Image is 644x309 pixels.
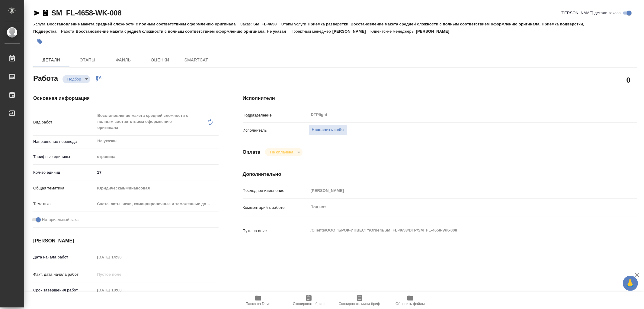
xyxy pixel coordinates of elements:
h4: [PERSON_NAME] [33,237,219,245]
button: Назначить себя [309,125,347,135]
p: Восстановление макета средней сложности с полным соответствием оформлению оригинала, Не указан [76,29,291,34]
button: 🙏 [623,276,638,291]
span: Нотариальный заказ [42,217,80,223]
div: Подбор [62,75,90,83]
p: Дата начала работ [33,254,95,260]
p: [PERSON_NAME] [416,29,454,34]
button: Скопировать мини-бриф [334,292,385,309]
span: [PERSON_NAME] детали заказа [561,10,621,16]
h4: Оплата [243,149,261,156]
p: Факт. дата начала работ [33,271,95,278]
input: Пустое поле [309,186,604,195]
input: Пустое поле [95,253,148,261]
button: Скопировать ссылку для ЯМессенджера [33,9,40,17]
button: Скопировать бриф [284,292,334,309]
button: Обновить файлы [385,292,436,309]
textarea: /Clients/ООО "БРОК-ИНВЕСТ"/Orders/SM_FL-4658/DTP/SM_FL-4658-WK-008 [309,225,604,235]
span: Назначить себя [312,127,344,133]
p: Подразделение [243,112,309,118]
span: 🙏 [625,277,636,290]
button: Папка на Drive [233,292,284,309]
h4: Исполнители [243,95,637,102]
p: Восстановление макета средней сложности с полным соответствием оформлению оригинала [47,22,240,26]
span: Обновить файлы [396,302,425,306]
p: Путь на drive [243,228,309,234]
p: Тарифные единицы [33,154,95,160]
p: Последнее изменение [243,188,309,194]
p: Направление перевода [33,139,95,145]
p: Комментарий к работе [243,205,309,211]
p: Клиентские менеджеры [370,29,416,34]
p: Общая тематика [33,185,95,191]
p: Вид работ [33,119,95,125]
input: ✎ Введи что-нибудь [95,168,219,177]
p: Тематика [33,201,95,207]
button: Не оплачена [268,150,295,155]
h4: Дополнительно [243,171,637,178]
span: SmartCat [182,56,211,64]
p: Проектный менеджер [291,29,332,34]
p: [PERSON_NAME] [332,29,370,34]
p: Работа [61,29,76,34]
h4: Основная информация [33,95,219,102]
p: Кол-во единиц [33,169,95,176]
p: Услуга [33,22,47,26]
span: Этапы [73,56,102,64]
input: Пустое поле [95,286,148,294]
p: Срок завершения работ [33,287,95,293]
a: SM_FL-4658-WK-008 [51,9,122,17]
p: Заказ: [240,22,253,26]
h2: Работа [33,72,58,83]
h2: 0 [626,75,630,85]
span: Детали [37,56,66,64]
span: Скопировать бриф [293,302,325,306]
span: Оценки [146,56,175,64]
div: страница [95,152,219,162]
div: Подбор [265,148,302,156]
div: Счета, акты, чеки, командировочные и таможенные документы [95,199,219,209]
p: Исполнитель [243,127,309,133]
p: SM_FL-4658 [253,22,281,26]
button: Подбор [66,77,83,82]
p: Приемка разверстки, Восстановление макета средней сложности с полным соответствием оформлению ори... [33,22,584,34]
span: Папка на Drive [246,302,271,306]
p: Этапы услуги [281,22,308,26]
span: Скопировать мини-бриф [339,302,380,306]
input: Пустое поле [95,270,148,279]
div: Юридическая/Финансовая [95,183,219,193]
button: Скопировать ссылку [42,9,49,17]
button: Добавить тэг [33,35,46,48]
textarea: Под нот [309,202,604,212]
span: Файлы [109,56,138,64]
